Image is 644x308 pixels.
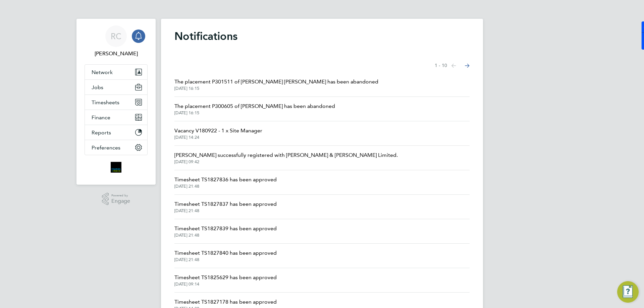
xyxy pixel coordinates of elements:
[111,198,130,204] span: Engage
[174,249,277,262] a: Timesheet TS1827840 has been approved[DATE] 21:48
[92,99,119,106] span: Timesheets
[174,102,335,116] a: The placement P300605 of [PERSON_NAME] has been abandoned[DATE] 16:15
[174,298,277,306] span: Timesheet TS1827178 has been approved
[174,102,335,110] span: The placement P300605 of [PERSON_NAME] has been abandoned
[92,84,103,90] span: Jobs
[102,193,130,205] a: Powered byEngage
[85,25,148,58] a: RC[PERSON_NAME]
[92,144,120,151] span: Preferences
[174,78,378,91] a: The placement P301511 of [PERSON_NAME] [PERSON_NAME] has been abandoned[DATE] 16:15
[92,129,111,136] span: Reports
[174,200,277,208] span: Timesheet TS1827837 has been approved
[174,184,277,189] span: [DATE] 21:48
[174,176,277,189] a: Timesheet TS1827836 has been approved[DATE] 21:48
[85,50,148,58] span: Robyn Clarke
[435,59,470,72] nav: Select page of notifications list
[111,32,121,41] span: RC
[85,125,147,140] button: Reports
[174,176,277,184] span: Timesheet TS1827836 has been approved
[174,208,277,213] span: [DATE] 21:48
[435,62,447,69] span: 1 - 10
[174,151,398,159] span: [PERSON_NAME] successfully registered with [PERSON_NAME] & [PERSON_NAME] Limited.
[174,127,262,140] a: Vacancy V180922 - 1 x Site Manager[DATE] 14:24
[617,281,639,303] button: Engage Resource Center
[174,78,378,86] span: The placement P301511 of [PERSON_NAME] [PERSON_NAME] has been abandoned
[174,29,470,43] h1: Notifications
[85,95,147,110] button: Timesheets
[85,65,147,79] button: Network
[111,193,130,198] span: Powered by
[174,273,277,287] a: Timesheet TS1825629 has been approved[DATE] 09:14
[174,282,277,287] span: [DATE] 09:14
[92,69,113,75] span: Network
[85,140,147,155] button: Preferences
[92,114,110,121] span: Finance
[174,151,398,165] a: [PERSON_NAME] successfully registered with [PERSON_NAME] & [PERSON_NAME] Limited.[DATE] 09:42
[85,162,148,173] a: Go to home page
[174,273,277,282] span: Timesheet TS1825629 has been approved
[174,200,277,213] a: Timesheet TS1827837 has been approved[DATE] 21:48
[174,225,277,238] a: Timesheet TS1827839 has been approved[DATE] 21:48
[174,233,277,238] span: [DATE] 21:48
[174,135,262,140] span: [DATE] 14:24
[174,249,277,257] span: Timesheet TS1827840 has been approved
[85,80,147,95] button: Jobs
[174,159,398,165] span: [DATE] 09:42
[174,127,262,135] span: Vacancy V180922 - 1 x Site Manager
[174,110,335,116] span: [DATE] 16:15
[174,257,277,262] span: [DATE] 21:48
[85,110,147,125] button: Finance
[76,19,156,185] nav: Main navigation
[111,162,121,173] img: bromak-logo-retina.png
[174,86,378,91] span: [DATE] 16:15
[174,225,277,233] span: Timesheet TS1827839 has been approved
